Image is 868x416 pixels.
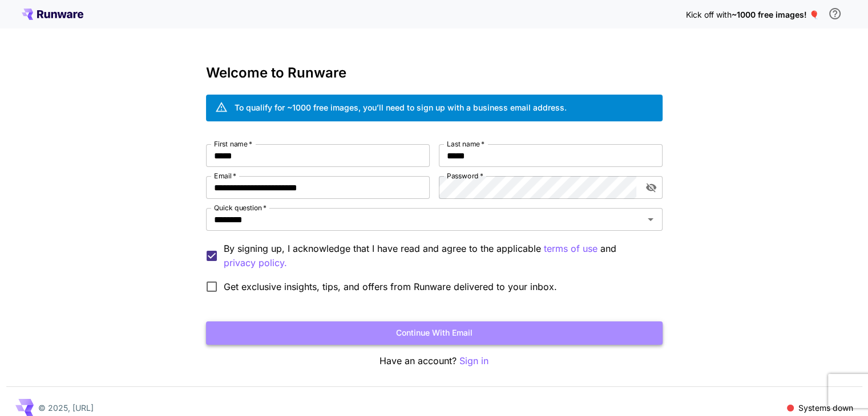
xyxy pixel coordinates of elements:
label: Email [214,171,236,181]
span: Get exclusive insights, tips, and offers from Runware delivered to your inbox. [224,280,557,293]
button: Open [643,211,659,227]
p: Have an account? [206,354,663,368]
button: In order to qualify for free credit, you need to sign up with a business email address and click ... [823,2,846,25]
span: ~1000 free images! 🎈 [732,10,819,19]
p: Systems down [798,402,853,414]
button: By signing up, I acknowledge that I have read and agree to the applicable and privacy policy. [544,242,597,256]
p: terms of use [544,242,597,256]
h3: Welcome to Runware [206,65,663,81]
label: First name [214,139,252,149]
label: Quick question [214,203,267,213]
p: © 2025, [URL] [38,402,94,414]
p: By signing up, I acknowledge that I have read and agree to the applicable and [224,242,653,270]
label: Last name [447,139,485,149]
button: By signing up, I acknowledge that I have read and agree to the applicable terms of use and [224,256,287,270]
label: Password [447,171,483,181]
button: Sign in [459,354,488,368]
p: privacy policy. [224,256,287,270]
button: toggle password visibility [641,177,661,198]
button: Continue with email [206,321,663,345]
div: To qualify for ~1000 free images, you’ll need to sign up with a business email address. [235,101,567,113]
span: Kick off with [686,10,732,19]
